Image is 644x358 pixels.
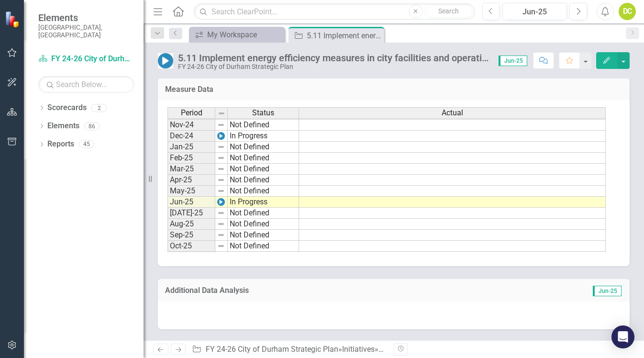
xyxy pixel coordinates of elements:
[91,104,107,112] div: 2
[192,344,387,355] div: » »
[342,345,375,354] a: Initiatives
[217,231,225,239] img: 8DAGhfEEPCf229AAAAAElFTkSuQmCC
[38,12,134,23] span: Elements
[79,140,94,148] div: 45
[178,53,489,63] div: 5.11 Implement energy efficiency measures in city facilities and operations (CNRE)
[442,109,463,117] span: Actual
[218,110,225,117] img: 8DAGhfEEPCf229AAAAAElFTkSuQmCC
[158,53,173,68] img: In Progress
[506,6,564,18] div: Jun-25
[165,85,622,94] h3: Measure Data
[619,3,636,20] button: DC
[5,11,22,28] img: ClearPoint Strategy
[252,109,274,117] span: Status
[228,120,299,131] td: Not Defined
[228,230,299,241] td: Not Defined
[47,102,87,113] a: Scorecards
[217,242,225,250] img: 8DAGhfEEPCf229AAAAAElFTkSuQmCC
[191,29,282,41] a: My Workspace
[38,23,134,39] small: [GEOGRAPHIC_DATA], [GEOGRAPHIC_DATA]
[425,5,473,18] button: Search
[228,252,299,263] td: Not Defined
[194,3,475,20] input: Search ClearPoint...
[38,76,134,93] input: Search Below...
[228,164,299,175] td: Not Defined
[438,7,459,15] span: Search
[228,153,299,164] td: Not Defined
[206,345,338,354] a: FY 24-26 City of Durham Strategic Plan
[228,208,299,219] td: Not Defined
[228,241,299,252] td: Not Defined
[228,131,299,142] td: In Progress
[167,120,215,131] td: Nov-24
[217,143,225,151] img: 8DAGhfEEPCf229AAAAAElFTkSuQmCC
[47,121,79,132] a: Elements
[167,219,215,230] td: Aug-25
[307,30,382,42] div: 5.11 Implement energy efficiency measures in city facilities and operations (CNRE)
[167,197,215,208] td: Jun-25
[84,122,100,130] div: 86
[167,186,215,197] td: May-25
[499,56,527,66] span: Jun-25
[207,29,282,41] div: My Workspace
[167,131,215,142] td: Dec-24
[228,175,299,186] td: Not Defined
[217,121,225,129] img: 8DAGhfEEPCf229AAAAAElFTkSuQmCC
[181,109,202,117] span: Period
[502,3,567,20] button: Jun-25
[165,286,503,295] h3: Additional Data Analysis
[611,325,634,348] div: Open Intercom Messenger
[167,252,215,263] td: Nov-25
[167,208,215,219] td: [DATE]-25
[38,54,134,65] a: FY 24-26 City of Durham Strategic Plan
[217,132,225,140] img: x9l4Ou3G6EgAAAAASUVORK5CYII=
[217,176,225,184] img: 8DAGhfEEPCf229AAAAAElFTkSuQmCC
[217,154,225,162] img: 8DAGhfEEPCf229AAAAAElFTkSuQmCC
[217,187,225,195] img: 8DAGhfEEPCf229AAAAAElFTkSuQmCC
[217,209,225,217] img: 8DAGhfEEPCf229AAAAAElFTkSuQmCC
[178,63,489,70] div: FY 24-26 City of Durham Strategic Plan
[47,139,74,150] a: Reports
[228,186,299,197] td: Not Defined
[167,153,215,164] td: Feb-25
[167,164,215,175] td: Mar-25
[217,198,225,206] img: x9l4Ou3G6EgAAAAASUVORK5CYII=
[228,142,299,153] td: Not Defined
[228,197,299,208] td: In Progress
[217,220,225,228] img: 8DAGhfEEPCf229AAAAAElFTkSuQmCC
[593,286,622,296] span: Jun-25
[167,241,215,252] td: Oct-25
[167,175,215,186] td: Apr-25
[167,230,215,241] td: Sep-25
[217,165,225,173] img: 8DAGhfEEPCf229AAAAAElFTkSuQmCC
[228,219,299,230] td: Not Defined
[167,142,215,153] td: Jan-25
